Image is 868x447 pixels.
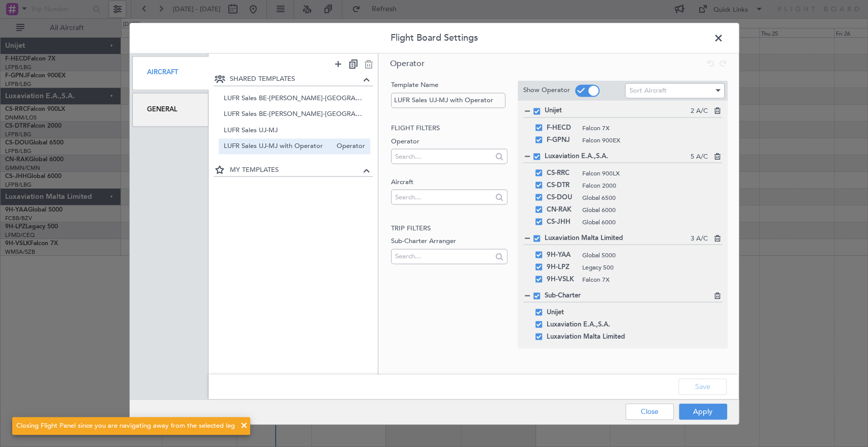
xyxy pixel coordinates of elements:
[523,86,570,96] label: Show Operator
[582,250,722,259] span: Global 5000
[582,193,722,202] span: Global 6500
[582,205,722,214] span: Global 6000
[547,167,577,179] span: CS-RRC
[224,94,365,104] span: LUFR Sales BE-[PERSON_NAME]-[GEOGRAPHIC_DATA]
[547,261,577,273] span: 9H-LPZ
[130,23,739,53] header: Flight Board Settings
[132,93,209,127] div: General
[224,125,365,136] span: LUFR Sales UJ-MJ
[547,191,577,203] span: CS-DOU
[395,148,492,164] input: Search...
[391,80,507,91] label: Template Name
[625,403,674,420] button: Close
[132,56,209,90] div: Aircraft
[391,136,507,146] label: Operator
[230,165,361,175] span: MY TEMPLATES
[224,141,332,152] span: LUFR Sales UJ-MJ with Operator
[395,189,492,204] input: Search...
[547,331,625,343] span: Luxaviation Malta Limited
[391,236,507,246] label: Sub-Charter Arranger
[545,151,690,161] span: Luxaviation E.A.,S.A.
[547,203,577,216] span: CN-RAK
[547,216,577,228] span: CS-JHH
[582,168,722,177] span: Falcon 900LX
[332,141,365,152] span: Operator
[582,181,722,190] span: Falcon 2000
[547,273,577,285] span: 9H-VSLK
[547,318,610,331] span: Luxaviation E.A.,S.A.
[545,290,707,301] span: Sub-Charter
[224,109,365,120] span: LUFR Sales BE-[PERSON_NAME]-[GEOGRAPHIC_DATA] with Operator
[582,217,722,226] span: Global 6000
[395,249,492,264] input: Search...
[230,74,361,84] span: SHARED TEMPLATES
[629,86,666,95] span: Sort Aircraft
[547,134,577,146] span: F-GPNJ
[690,106,707,116] span: 2 A/C
[391,177,507,187] label: Aircraft
[391,123,507,133] h2: Flight filters
[690,152,707,162] span: 5 A/C
[547,122,577,134] span: F-HECD
[547,306,577,318] span: Unijet
[16,421,235,431] div: Closing Flight Panel since you are navigating away from the selected leg
[547,179,577,191] span: CS-DTR
[690,233,707,244] span: 3 A/C
[679,403,727,420] button: Apply
[582,262,722,272] span: Legacy 500
[391,223,507,233] h2: Trip filters
[545,233,690,243] span: Luxaviation Malta Limited
[582,135,722,144] span: Falcon 900EX
[547,249,577,261] span: 9H-YAA
[582,123,722,132] span: Falcon 7X
[545,106,690,116] span: Unijet
[582,275,722,284] span: Falcon 7X
[390,58,425,69] span: Operator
